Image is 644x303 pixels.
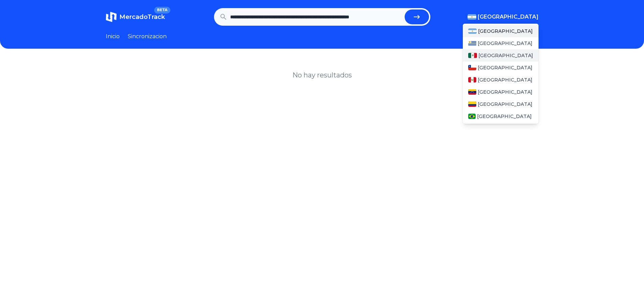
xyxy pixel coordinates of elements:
[478,13,539,21] span: [GEOGRAPHIC_DATA]
[468,14,476,20] img: Argentina
[463,37,539,49] a: Uruguay[GEOGRAPHIC_DATA]
[478,64,532,71] span: [GEOGRAPHIC_DATA]
[468,101,476,107] img: Colombia
[463,25,539,37] a: Argentina[GEOGRAPHIC_DATA]
[478,28,533,34] span: [GEOGRAPHIC_DATA]
[478,40,532,47] span: [GEOGRAPHIC_DATA]
[463,62,539,74] a: Chile[GEOGRAPHIC_DATA]
[468,13,539,21] button: [GEOGRAPHIC_DATA]
[463,86,539,98] a: Venezuela[GEOGRAPHIC_DATA]
[154,7,170,14] span: BETA
[468,114,476,119] img: Brasil
[477,113,532,120] span: [GEOGRAPHIC_DATA]
[478,89,532,95] span: [GEOGRAPHIC_DATA]
[468,28,477,34] img: Argentina
[468,65,476,70] img: Chile
[106,11,165,22] a: MercadoTrackBETA
[468,77,476,83] img: Peru
[463,74,539,86] a: Peru[GEOGRAPHIC_DATA]
[106,11,117,22] img: MercadoTrack
[468,89,476,95] img: Venezuela
[478,101,532,108] span: [GEOGRAPHIC_DATA]
[106,32,120,41] a: Inicio
[463,49,539,62] a: Mexico[GEOGRAPHIC_DATA]
[478,76,532,83] span: [GEOGRAPHIC_DATA]
[478,52,533,59] span: [GEOGRAPHIC_DATA]
[463,98,539,110] a: Colombia[GEOGRAPHIC_DATA]
[463,110,539,122] a: Brasil[GEOGRAPHIC_DATA]
[468,41,476,46] img: Uruguay
[119,13,165,21] span: MercadoTrack
[128,32,167,41] a: Sincronizacion
[468,53,477,58] img: Mexico
[292,70,352,80] h1: No hay resultados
